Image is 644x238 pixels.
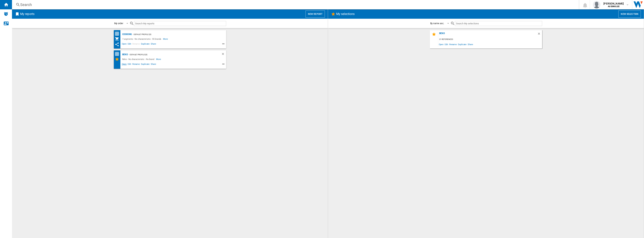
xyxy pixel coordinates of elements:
[156,57,162,61] span: More
[4,12,8,16] img: alerts-logo.svg
[438,32,537,37] div: Beko
[115,31,121,36] div: Price Matrix
[150,42,157,47] span: Share
[140,62,150,67] span: Duplicate
[127,42,132,47] span: Edit
[335,10,355,18] h2: My selections
[221,52,226,57] div: Delete
[132,62,140,67] span: Rename
[618,10,641,18] button: New selection
[430,22,444,25] div: By name asc.
[449,42,457,47] span: Rename
[115,57,121,61] div: My Selections
[121,32,132,37] div: Cooking
[115,37,121,41] div: My Assortment
[438,37,542,42] div: 21 references
[150,62,157,67] span: Share
[19,10,35,18] h2: My reports
[163,37,168,41] span: More
[132,42,140,47] span: Rename
[140,42,150,47] span: Duplicate
[121,57,156,61] div: Beko - No characteristic - No brand
[457,42,467,47] span: Duplicate
[608,5,619,8] b: AU BINGLEE
[128,52,214,57] div: - Default profile (8)
[134,21,226,26] input: Search My reports
[115,52,121,56] div: Price Ranking
[467,42,474,47] span: Share
[121,42,127,47] span: Open
[121,62,127,67] span: Open
[603,2,624,5] span: [PERSON_NAME]
[20,2,569,7] div: Search
[121,52,128,57] div: Beko
[438,42,444,47] span: Open
[114,22,123,25] div: My order
[306,10,325,18] button: New report
[127,62,132,67] span: Edit
[444,42,449,47] span: Edit
[132,32,219,37] div: - Default profile (8)
[593,1,600,8] img: profile.jpg
[537,32,542,37] div: Delete
[455,21,542,26] input: Search My selections
[115,42,119,47] ng-md-icon: This report has been shared with you
[121,37,163,41] div: 7 segments - No characteristic - 55 brands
